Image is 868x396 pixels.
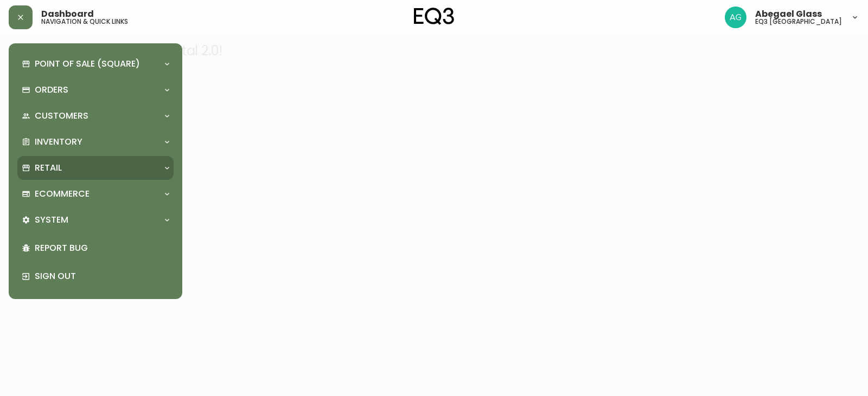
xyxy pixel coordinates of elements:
p: Report Bug [35,242,169,254]
span: Dashboard [41,10,94,18]
span: Abegael Glass [755,10,822,18]
p: Orders [35,84,68,96]
img: logo [414,8,454,25]
div: Retail [17,156,174,180]
p: System [35,214,68,226]
div: Orders [17,78,174,102]
div: Report Bug [17,234,174,262]
div: Ecommerce [17,182,174,206]
h5: navigation & quick links [41,18,128,25]
p: Point of Sale (Square) [35,58,140,70]
div: Point of Sale (Square) [17,52,174,76]
img: ffcb3a98c62deb47deacec1bf39f4e65 [725,7,746,28]
p: Inventory [35,136,82,148]
p: Retail [35,162,62,174]
div: Customers [17,104,174,128]
p: Sign Out [35,270,169,282]
p: Customers [35,110,88,122]
p: Ecommerce [35,188,90,200]
h5: eq3 [GEOGRAPHIC_DATA] [755,18,842,25]
div: System [17,208,174,232]
div: Inventory [17,130,174,154]
div: Sign Out [17,262,174,290]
